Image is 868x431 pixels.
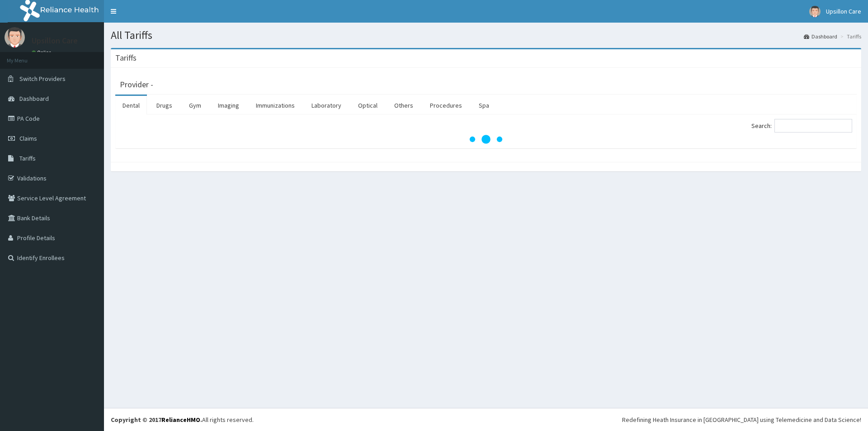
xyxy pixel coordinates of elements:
[19,75,66,83] span: Switch Providers
[104,408,868,431] footer: All rights reserved.
[423,96,469,115] a: Procedures
[774,119,852,133] input: Search:
[826,7,861,15] span: Upsillon Care
[115,96,147,115] a: Dental
[19,154,36,162] span: Tariffs
[472,96,496,115] a: Spa
[838,33,861,40] li: Tariffs
[32,49,53,56] a: Online
[211,96,246,115] a: Imaging
[32,37,78,45] p: Upsillon Care
[351,96,385,115] a: Optical
[111,416,202,424] strong: Copyright © 2017 .
[751,119,852,133] label: Search:
[115,54,137,62] h3: Tariffs
[468,121,504,157] svg: audio-loading
[182,96,208,115] a: Gym
[5,27,25,47] img: User Image
[249,96,302,115] a: Immunizations
[161,416,200,424] a: RelianceHMO
[804,33,837,40] a: Dashboard
[149,96,179,115] a: Drugs
[304,96,349,115] a: Laboratory
[387,96,420,115] a: Others
[622,415,861,424] div: Redefining Heath Insurance in [GEOGRAPHIC_DATA] using Telemedicine and Data Science!
[19,95,49,103] span: Dashboard
[111,29,861,41] h1: All Tariffs
[809,6,821,17] img: User Image
[19,134,37,142] span: Claims
[120,81,153,89] h3: Provider -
